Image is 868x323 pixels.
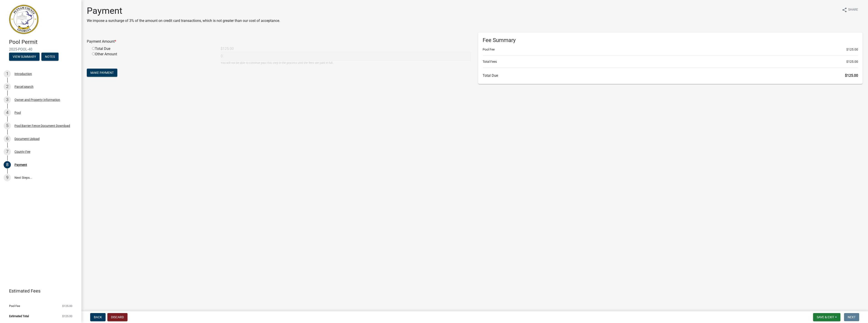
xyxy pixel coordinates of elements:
[14,98,60,101] div: Owner and Property Information
[817,315,834,319] span: Save & Exit
[848,315,856,319] span: Next
[87,5,280,16] h1: Payment
[483,37,858,44] h6: Fee Summary
[845,73,858,78] span: $125.00
[62,304,72,307] span: $125.00
[9,53,40,61] button: View Summary
[14,85,33,88] div: Parcel search
[4,161,11,168] div: 8
[838,5,862,14] button: shareShare
[14,137,40,140] div: Document Upload
[41,55,59,59] wm-modal-confirm: Notes
[9,315,29,318] span: Estimated Total
[9,5,38,34] img: Putnam County, Georgia
[842,7,847,13] i: share
[107,313,127,321] button: Discard
[90,71,114,74] span: Make Payment
[14,163,27,166] div: Payment
[90,313,106,321] button: Back
[9,304,20,307] span: Pool Fee
[41,53,59,61] button: Notes
[844,313,859,321] button: Next
[9,39,78,45] h4: Pool Permit
[89,51,217,65] div: Other Amount
[62,315,72,318] span: $125.00
[9,55,40,59] wm-modal-confirm: Summary
[4,174,11,181] div: 9
[846,47,858,52] span: $125.00
[94,315,102,319] span: Back
[87,69,117,77] button: Make Payment
[4,70,11,77] div: 1
[14,72,32,75] div: Introduction
[14,124,70,127] div: Pool Barrier Fence Document Download
[4,83,11,90] div: 2
[813,313,840,321] button: Save & Exit
[4,122,11,129] div: 5
[4,96,11,103] div: 3
[83,39,475,44] div: Payment Amount
[87,18,280,23] p: We impose a surcharge of 3% of the amount on credit card transactions, which is not greater than ...
[483,59,858,64] li: Total Fees
[4,109,11,116] div: 4
[846,59,858,64] span: $125.00
[14,150,30,153] div: County Fee
[848,7,858,13] span: Share
[4,135,11,142] div: 6
[14,111,21,114] div: Pool
[4,286,74,295] a: Estimated Fees
[483,73,858,78] h6: Total Due
[483,47,858,52] li: Pool Fee
[4,148,11,155] div: 7
[89,46,217,51] div: Total Due
[9,47,72,51] span: 2025-POOL-40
